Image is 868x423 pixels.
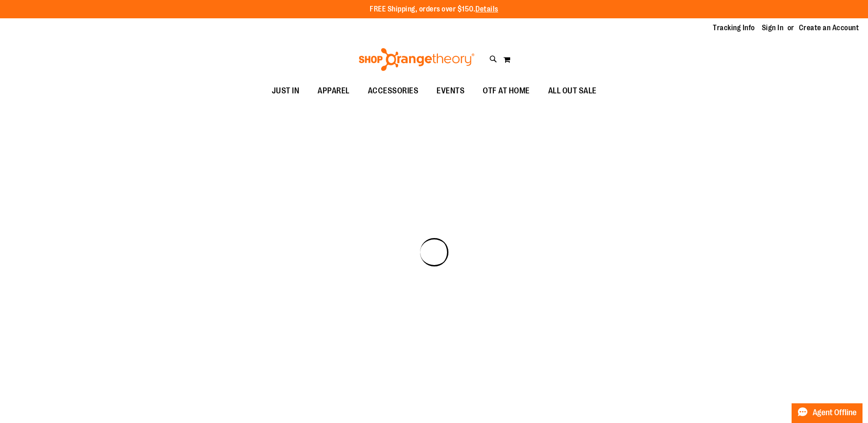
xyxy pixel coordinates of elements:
[539,81,606,102] a: ALL OUT SALE
[474,81,539,102] a: OTF AT HOME
[368,81,419,101] span: ACCESSORIES
[483,81,530,101] span: OTF AT HOME
[762,23,784,33] a: Sign In
[475,5,498,13] a: Details
[357,48,476,71] img: Shop Orangetheory
[263,81,309,102] a: JUST IN
[813,408,857,417] span: Agent Offline
[359,81,428,102] a: ACCESSORIES
[548,81,597,101] span: ALL OUT SALE
[437,81,464,101] span: EVENTS
[799,23,859,33] a: Create an Account
[272,81,300,101] span: JUST IN
[713,23,755,33] a: Tracking Info
[792,402,863,423] button: Agent Offline
[318,81,350,101] span: APPAREL
[308,81,359,102] a: APPAREL
[370,4,498,15] p: FREE Shipping, orders over $150.
[427,81,474,102] a: EVENTS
